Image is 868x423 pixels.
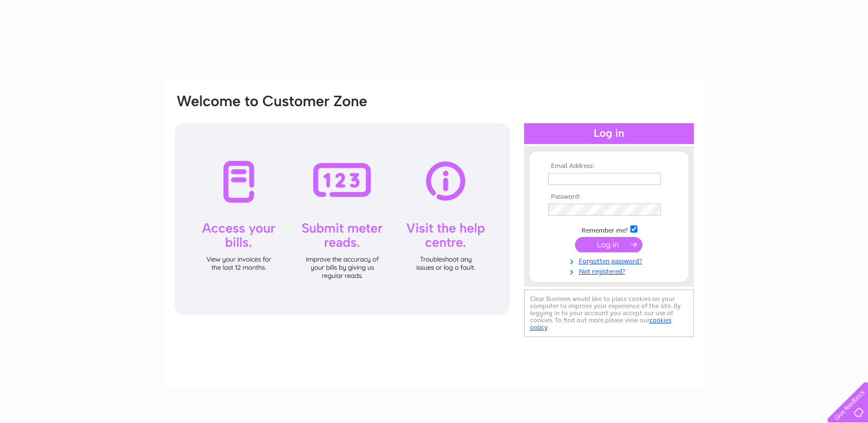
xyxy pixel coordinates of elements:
a: cookies policy [530,316,671,331]
div: Clear Business would like to place cookies on your computer to improve your experience of the sit... [524,289,694,337]
td: Remember me? [545,224,672,235]
a: Forgotten password? [548,255,672,265]
th: Email Address: [545,163,672,170]
a: Not registered? [548,265,672,276]
th: Password: [545,193,672,201]
input: Submit [575,237,642,252]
